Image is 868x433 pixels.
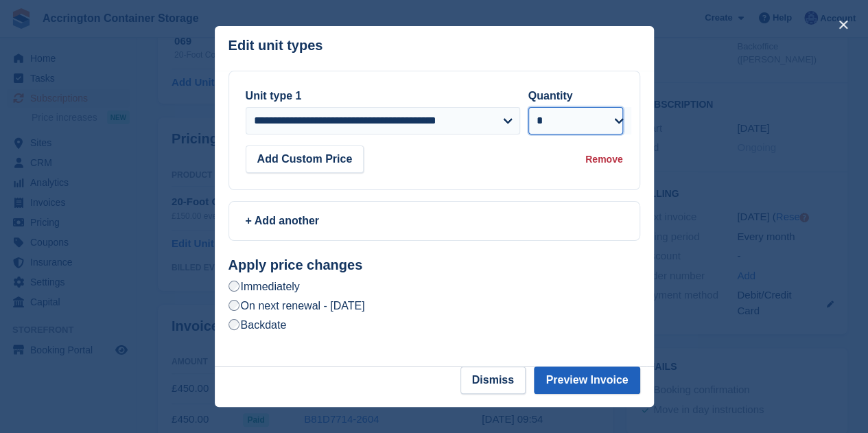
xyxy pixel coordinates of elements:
[528,90,573,102] label: Quantity
[228,319,239,330] input: Backdate
[228,257,363,272] strong: Apply price changes
[832,14,854,36] button: close
[228,300,239,311] input: On next renewal - [DATE]
[228,279,300,294] label: Immediately
[228,299,365,313] label: On next renewal - [DATE]
[228,318,287,332] label: Backdate
[246,145,364,173] button: Add Custom Price
[534,366,640,394] button: Preview Invoice
[585,152,622,167] div: Remove
[228,201,640,241] a: + Add another
[460,366,526,394] button: Dismiss
[246,213,623,229] div: + Add another
[246,90,302,102] label: Unit type 1
[228,38,323,54] p: Edit unit types
[228,281,239,292] input: Immediately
